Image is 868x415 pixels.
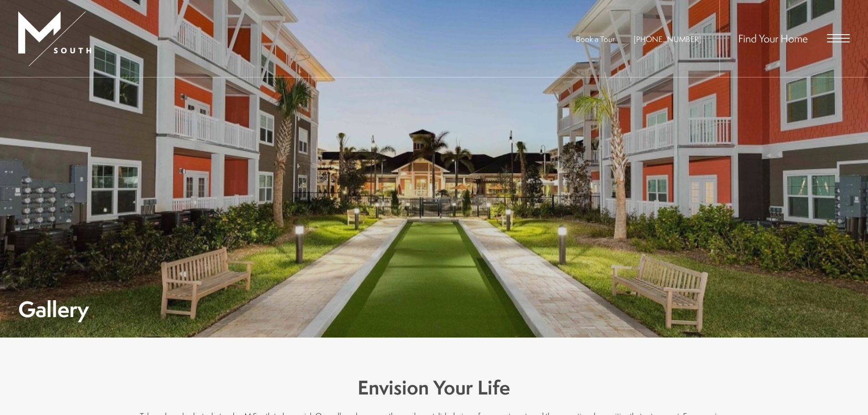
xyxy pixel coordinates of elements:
[634,34,701,44] span: [PHONE_NUMBER]
[576,34,615,44] a: Book a Tour
[827,34,850,42] button: Open Menu
[18,11,91,66] img: MSouth
[634,34,701,44] a: Call Us at 813-570-8014
[138,374,730,401] h3: Envision Your Life
[738,31,808,46] a: Find Your Home
[18,299,89,319] h1: Gallery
